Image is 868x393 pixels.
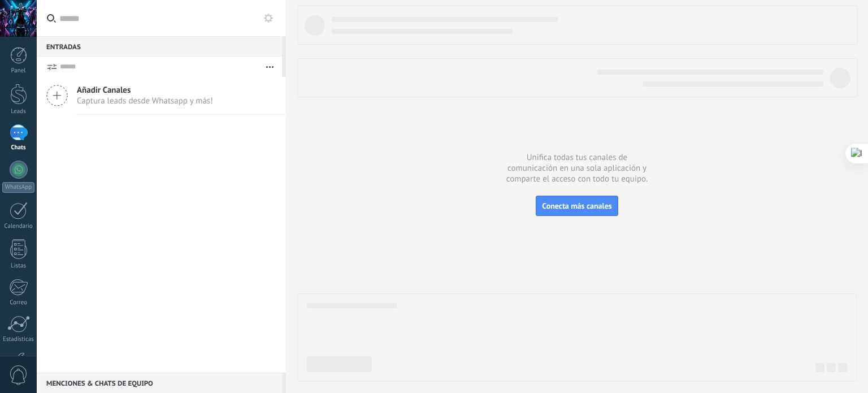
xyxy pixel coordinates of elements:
div: Menciones & Chats de equipo [37,373,282,393]
div: Chats [2,144,35,152]
span: Conecta más canales [542,201,611,211]
span: Añadir Canales [77,85,213,96]
span: Captura leads desde Whatsapp y más! [77,96,213,106]
div: Leads [2,108,35,115]
div: Estadísticas [2,336,35,343]
div: Calendario [2,223,35,230]
div: WhatsApp [2,182,34,193]
div: Panel [2,67,35,75]
div: Correo [2,299,35,306]
div: Entradas [37,36,282,57]
div: Listas [2,262,35,270]
button: Conecta más canales [536,196,618,216]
